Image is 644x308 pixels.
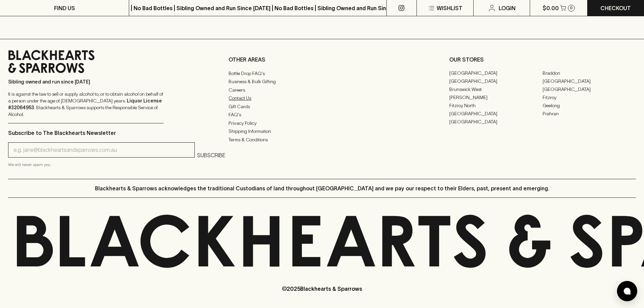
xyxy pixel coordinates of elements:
p: Checkout [600,4,631,12]
a: [GEOGRAPHIC_DATA] [449,110,543,118]
a: [GEOGRAPHIC_DATA] [449,118,543,126]
p: $0.00 [543,4,559,12]
a: Bottle Drop FAQ's [229,69,415,77]
a: Geelong [543,101,636,110]
a: Careers [229,86,415,94]
p: Wishlist [437,4,462,12]
button: SUBSCRIBE [194,155,228,156]
a: Shipping Information [229,127,415,135]
a: Prahran [543,110,636,118]
a: Braddon [543,69,636,77]
a: Gift Cards [229,102,415,111]
a: Privacy Policy [229,119,415,127]
a: Brunswick West [449,85,543,93]
img: bubble-icon [624,288,630,294]
a: [PERSON_NAME] [449,93,543,101]
p: SUBSCRIBE [197,151,225,159]
a: Fitzroy [543,93,636,101]
a: [GEOGRAPHIC_DATA] [543,77,636,85]
a: Fitzroy North [449,101,543,110]
p: OUR STORES [449,55,636,64]
a: Terms & Conditions [229,136,415,144]
a: [GEOGRAPHIC_DATA] [449,77,543,85]
p: It is against the law to sell or supply alcohol to, or to obtain alcohol on behalf of a person un... [8,91,164,118]
p: Blackhearts & Sparrows acknowledges the traditional Custodians of land throughout [GEOGRAPHIC_DAT... [95,184,549,192]
p: Login [499,4,516,12]
a: [GEOGRAPHIC_DATA] [449,69,543,77]
p: 0 [570,6,573,10]
a: Contact Us [229,94,415,102]
a: [GEOGRAPHIC_DATA] [543,85,636,93]
p: We will never spam you [8,161,195,168]
input: e.g. jane@blackheartsandsparrows.com.au [14,145,194,156]
p: FIND US [54,4,75,12]
p: Subscribe to The Blackhearts Newsletter [8,129,195,137]
p: OTHER AREAS [229,55,415,64]
a: Business & Bulk Gifting [229,77,415,86]
p: Sibling owned and run since [DATE] [8,78,164,85]
a: FAQ's [229,111,415,119]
